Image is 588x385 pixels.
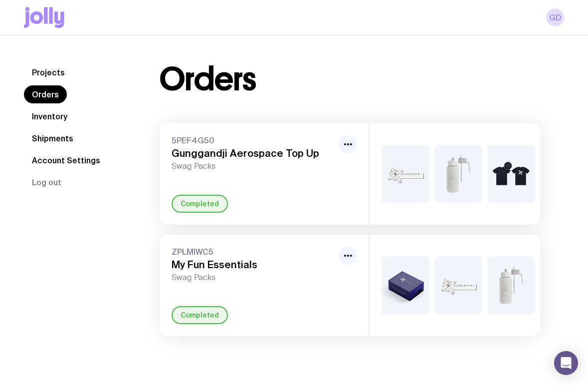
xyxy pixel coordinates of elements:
[24,107,75,125] a: Inventory
[172,259,335,271] h3: My Fun Essentials
[160,63,256,95] h1: Orders
[24,151,108,169] a: Account Settings
[554,351,578,375] div: Open Intercom Messenger
[24,129,81,147] a: Shipments
[172,306,228,324] div: Completed
[172,135,335,145] span: 5PEF4G50
[24,173,69,191] button: Log out
[24,63,73,81] a: Projects
[172,247,335,257] span: ZPLMIWC5
[172,195,228,213] div: Completed
[172,161,335,171] span: Swag Packs
[546,8,564,26] a: GD
[172,147,335,159] h3: Gunggandji Aerospace Top Up
[24,85,67,103] a: Orders
[172,273,335,283] span: Swag Packs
